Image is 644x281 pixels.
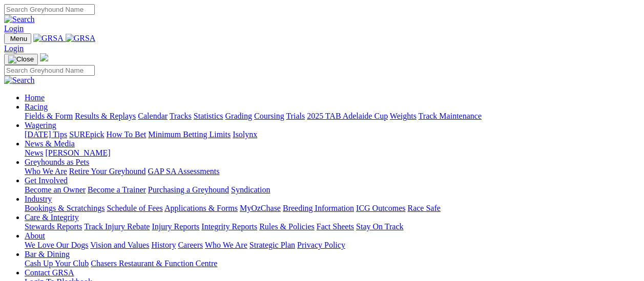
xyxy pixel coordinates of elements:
[25,158,89,166] a: Greyhounds as Pets
[297,241,345,249] a: Privacy Policy
[25,139,75,148] a: News & Media
[25,130,640,139] div: Wagering
[25,112,73,120] a: Fields & Form
[107,130,147,139] a: How To Bet
[25,102,48,111] a: Racing
[91,259,217,268] a: Chasers Restaurant & Function Centre
[69,130,104,139] a: SUREpick
[25,204,640,213] div: Industry
[25,185,640,194] div: Get Involved
[152,222,199,231] a: Injury Reports
[250,241,295,249] a: Strategic Plan
[90,241,149,249] a: Vision and Values
[4,33,31,44] button: Toggle navigation
[25,259,640,268] div: Bar & Dining
[4,76,35,85] img: Search
[84,222,150,231] a: Track Injury Rebate
[25,241,640,250] div: About
[201,222,257,231] a: Integrity Reports
[4,15,35,24] img: Search
[259,222,315,231] a: Rules & Policies
[407,204,440,212] a: Race Safe
[4,44,24,53] a: Login
[10,35,27,42] span: Menu
[240,204,281,212] a: MyOzChase
[138,112,168,120] a: Calendar
[88,185,146,194] a: Become a Trainer
[148,167,220,176] a: GAP SA Assessments
[170,112,192,120] a: Tracks
[107,204,162,212] a: Schedule of Fees
[205,241,247,249] a: Who We Are
[4,4,95,15] input: Search
[40,53,48,61] img: logo-grsa-white.png
[356,204,405,212] a: ICG Outcomes
[25,176,68,185] a: Get Involved
[66,34,96,43] img: GRSA
[286,112,305,120] a: Trials
[45,148,110,157] a: [PERSON_NAME]
[4,65,95,76] input: Search
[194,112,223,120] a: Statistics
[25,222,82,231] a: Stewards Reports
[356,222,403,231] a: Stay On Track
[25,93,45,102] a: Home
[25,130,67,139] a: [DATE] Tips
[283,204,354,212] a: Breeding Information
[390,112,417,120] a: Weights
[178,241,203,249] a: Careers
[231,185,270,194] a: Syndication
[317,222,354,231] a: Fact Sheets
[225,112,252,120] a: Grading
[25,204,105,212] a: Bookings & Scratchings
[25,259,89,268] a: Cash Up Your Club
[164,204,238,212] a: Applications & Forms
[25,185,86,194] a: Become an Owner
[25,222,640,231] div: Care & Integrity
[25,121,56,129] a: Wagering
[25,268,74,277] a: Contact GRSA
[148,130,231,139] a: Minimum Betting Limits
[25,194,52,203] a: Industry
[233,130,257,139] a: Isolynx
[25,148,640,158] div: News & Media
[8,55,34,63] img: Close
[25,167,640,176] div: Greyhounds as Pets
[75,112,136,120] a: Results & Replays
[25,241,88,249] a: We Love Our Dogs
[69,167,146,176] a: Retire Your Greyhound
[254,112,284,120] a: Coursing
[307,112,388,120] a: 2025 TAB Adelaide Cup
[419,112,482,120] a: Track Maintenance
[4,24,24,33] a: Login
[148,185,229,194] a: Purchasing a Greyhound
[25,112,640,121] div: Racing
[4,54,38,65] button: Toggle navigation
[25,250,70,258] a: Bar & Dining
[33,34,64,43] img: GRSA
[25,148,43,157] a: News
[25,231,45,240] a: About
[151,241,176,249] a: History
[25,167,67,176] a: Who We Are
[25,213,79,222] a: Care & Integrity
